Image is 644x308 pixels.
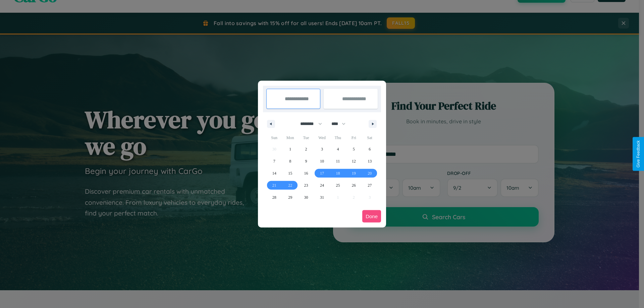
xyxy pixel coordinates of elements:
button: 30 [298,191,314,203]
span: Thu [330,132,346,143]
button: 22 [282,179,298,191]
span: 6 [369,143,371,155]
span: 5 [353,143,355,155]
button: 28 [266,191,282,203]
button: 24 [314,179,330,191]
button: 18 [330,167,346,179]
span: 21 [272,179,276,191]
button: 10 [314,155,330,167]
span: 1 [289,143,291,155]
button: 19 [346,167,362,179]
span: 15 [288,167,292,179]
span: 7 [273,155,275,167]
button: 20 [362,167,378,179]
span: Tue [298,132,314,143]
button: 11 [330,155,346,167]
span: 20 [368,167,372,179]
button: 1 [282,143,298,155]
span: 18 [336,167,340,179]
button: 21 [266,179,282,191]
span: 31 [320,191,324,203]
span: 4 [337,143,339,155]
span: 9 [305,155,307,167]
button: 25 [330,179,346,191]
button: 7 [266,155,282,167]
button: 15 [282,167,298,179]
span: 27 [368,179,372,191]
span: 22 [288,179,292,191]
button: 26 [346,179,362,191]
span: Sat [362,132,378,143]
span: 29 [288,191,292,203]
span: 17 [320,167,324,179]
button: 4 [330,143,346,155]
span: 24 [320,179,324,191]
div: Give Feedback [636,140,641,168]
span: 10 [320,155,324,167]
span: 2 [305,143,307,155]
button: 31 [314,191,330,203]
button: 17 [314,167,330,179]
span: Sun [266,132,282,143]
button: 27 [362,179,378,191]
span: 11 [336,155,340,167]
button: 29 [282,191,298,203]
button: 5 [346,143,362,155]
button: 23 [298,179,314,191]
span: 3 [321,143,323,155]
span: 8 [289,155,291,167]
span: 30 [304,191,308,203]
span: 12 [352,155,356,167]
span: 13 [368,155,372,167]
button: 8 [282,155,298,167]
button: 2 [298,143,314,155]
button: 9 [298,155,314,167]
span: 26 [352,179,356,191]
button: 12 [346,155,362,167]
span: Wed [314,132,330,143]
span: 25 [336,179,340,191]
span: 19 [352,167,356,179]
button: Done [362,210,381,223]
span: Fri [346,132,362,143]
span: 23 [304,179,308,191]
span: 16 [304,167,308,179]
span: 14 [272,167,276,179]
span: 28 [272,191,276,203]
button: 13 [362,155,378,167]
button: 3 [314,143,330,155]
span: Mon [282,132,298,143]
button: 14 [266,167,282,179]
button: 16 [298,167,314,179]
button: 6 [362,143,378,155]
